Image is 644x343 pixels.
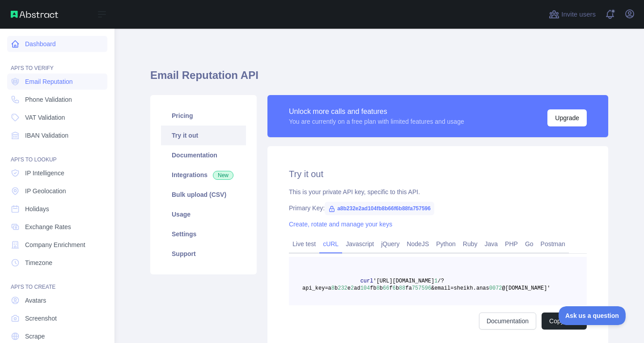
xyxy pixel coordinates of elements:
[561,9,596,20] span: Invite users
[319,237,342,251] a: cURL
[431,285,489,291] span: &email=sheikh.anas
[360,278,373,284] span: curl
[370,285,376,291] span: fb
[7,237,107,253] a: Company Enrichment
[7,145,107,163] div: API'S TO LOOKUP
[7,310,107,326] a: Screenshot
[25,131,68,140] span: IBAN Validation
[161,244,246,264] a: Support
[338,285,347,291] span: 232
[547,7,597,22] button: Invite users
[377,237,403,251] a: jQuery
[150,68,608,90] h1: Email Reputation API
[25,258,52,267] span: Timezone
[7,127,107,143] a: IBAN Validation
[559,306,626,325] iframe: Toggle Customer Support
[396,285,399,291] span: b
[161,165,246,185] a: Integrations New
[489,285,502,291] span: 0072
[502,285,551,291] span: @[DOMAIN_NAME]'
[161,126,246,145] a: Try it out
[25,332,45,341] span: Scrape
[289,117,464,126] div: You are currently on a free plan with limited features and usage
[380,285,383,291] span: b
[403,237,432,251] a: NodeJS
[25,240,85,249] span: Company Enrichment
[360,285,370,291] span: 104
[161,204,246,224] a: Usage
[25,113,65,122] span: VAT Validation
[25,77,73,86] span: Email Reputation
[7,219,107,235] a: Exchange Rates
[7,91,107,108] a: Phone Validation
[354,285,360,291] span: ad
[161,185,246,204] a: Bulk upload (CSV)
[7,165,107,181] a: IP Intelligence
[537,237,569,251] a: Postman
[289,221,392,228] a: Create, rotate and manage your keys
[7,292,107,308] a: Avatars
[335,285,338,291] span: b
[377,285,380,291] span: 8
[7,183,107,199] a: IP Geolocation
[7,109,107,126] a: VAT Validation
[481,237,502,251] a: Java
[7,273,107,291] div: API'S TO CREATE
[25,204,49,213] span: Holidays
[289,204,587,213] div: Primary Key:
[383,285,389,291] span: 66
[161,106,246,126] a: Pricing
[325,202,434,215] span: a8b232e2ad104fb8b66f6b88fa757596
[373,278,434,284] span: '[URL][DOMAIN_NAME]
[289,187,587,196] div: This is your private API key, specific to this API.
[7,54,107,72] div: API'S TO VERIFY
[501,237,521,251] a: PHP
[7,201,107,217] a: Holidays
[393,285,396,291] span: 6
[289,237,319,251] a: Live test
[412,285,431,291] span: 757596
[11,11,58,18] img: Abstract API
[289,106,464,117] div: Unlock more calls and features
[161,224,246,244] a: Settings
[432,237,459,251] a: Python
[25,314,57,323] span: Screenshot
[347,285,351,291] span: e
[434,278,437,284] span: 1
[331,285,335,291] span: 8
[389,285,392,291] span: f
[213,171,233,180] span: New
[542,313,587,330] button: Copy code
[399,285,405,291] span: 88
[7,36,107,52] a: Dashboard
[521,237,537,251] a: Go
[459,237,481,251] a: Ruby
[547,109,587,126] button: Upgrade
[25,95,72,104] span: Phone Validation
[25,222,71,231] span: Exchange Rates
[7,255,107,271] a: Timezone
[25,187,66,195] span: IP Geolocation
[351,285,354,291] span: 2
[405,285,411,291] span: fa
[479,313,536,330] a: Documentation
[161,145,246,165] a: Documentation
[25,296,46,305] span: Avatars
[7,74,107,90] a: Email Reputation
[25,169,64,178] span: IP Intelligence
[289,168,587,180] h2: Try it out
[342,237,377,251] a: Javascript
